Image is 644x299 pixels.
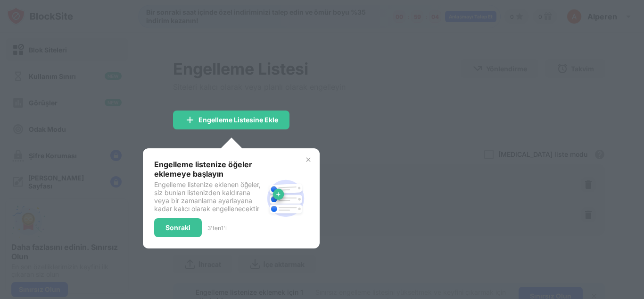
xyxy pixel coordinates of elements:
[154,160,252,179] font: Engelleme listenize öğeler eklemeye başlayın
[221,224,227,231] font: 1'i
[154,180,261,213] font: Engelleme listenize eklenen öğeler, siz bunları listenizden kaldırana veya bir zamanlama ayarlaya...
[305,156,312,163] img: x-button.svg
[198,116,278,124] font: Engelleme Listesine Ekle
[263,176,308,221] img: block-site.svg
[165,223,190,231] font: Sonraki
[207,224,221,231] font: 3'ten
